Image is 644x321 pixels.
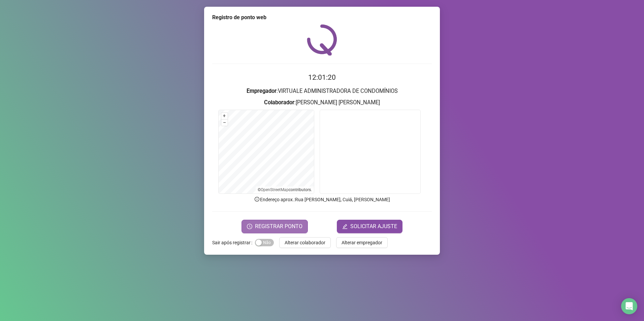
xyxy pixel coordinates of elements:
h3: : VIRTUALE ADMINISTRADORA DE CONDOMÍNIOS [212,87,432,96]
span: Alterar empregador [342,239,382,246]
strong: Empregador [247,88,277,94]
time: 12:01:20 [308,73,336,81]
span: clock-circle [247,224,252,229]
button: Alterar empregador [336,237,388,248]
span: Alterar colaborador [285,239,325,246]
p: Endereço aprox. : Rua [PERSON_NAME], Cuiá, [PERSON_NAME] [212,196,432,203]
h3: : [PERSON_NAME] [PERSON_NAME] [212,98,432,107]
span: SOLICITAR AJUSTE [350,222,397,230]
li: © contributors. [258,187,312,192]
div: Registro de ponto web [212,13,432,22]
span: info-circle [254,196,260,202]
strong: Colaborador [264,99,294,106]
button: REGISTRAR PONTO [241,220,308,233]
div: Open Intercom Messenger [621,298,637,314]
button: Alterar colaborador [279,237,331,248]
button: + [221,113,228,119]
img: QRPoint [307,24,337,56]
span: edit [342,224,348,229]
label: Sair após registrar [212,237,255,248]
button: editSOLICITAR AJUSTE [337,220,402,233]
a: OpenStreetMap [261,187,289,192]
span: REGISTRAR PONTO [255,222,302,230]
button: – [221,119,228,126]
